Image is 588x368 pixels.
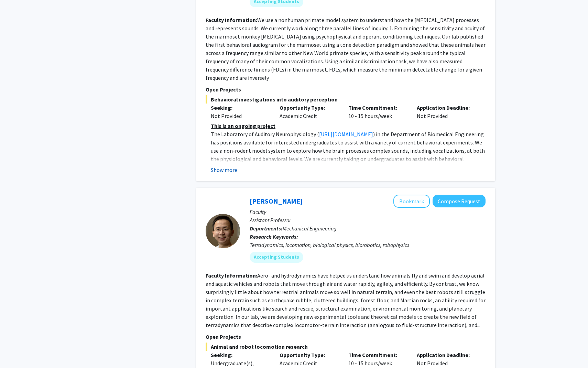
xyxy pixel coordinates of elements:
[250,216,486,224] p: Assistant Professor
[206,272,486,328] fg-read-more: Aero- and hydrodynamics have helped us understand how animals fly and swim and develop aerial and...
[206,333,486,341] p: Open Projects
[5,337,29,363] iframe: Chat
[280,351,338,359] p: Opportunity Type:
[393,195,430,208] button: Add Chen Li to Bookmarks
[250,225,283,232] b: Departments:
[274,104,343,120] div: Academic Credit
[283,225,337,232] span: Mechanical Engineering
[250,252,303,263] mat-chip: Accepting Students
[250,241,486,249] div: Terradynamics, locomotion, biological physics, biorobotics, robophysics
[206,17,486,81] fg-read-more: We use a nonhuman primate model system to understand how the [MEDICAL_DATA] processes and represe...
[211,131,319,138] span: The Laboratory of Auditory Neurophysiology (
[348,351,407,359] p: Time Commitment:
[417,104,475,112] p: Application Deadline:
[348,104,407,112] p: Time Commitment:
[211,112,269,120] div: Not Provided
[211,351,269,359] p: Seeking:
[250,197,303,205] a: [PERSON_NAME]
[343,104,412,120] div: 10 - 15 hours/week
[206,272,257,279] b: Faculty Information:
[211,104,269,112] p: Seeking:
[211,122,275,129] u: This is an ongoing project
[206,343,486,351] span: Animal and robot locomotion research
[319,131,373,138] a: [URL][DOMAIN_NAME]
[211,166,237,174] button: Show more
[206,85,486,94] p: Open Projects
[280,104,338,112] p: Opportunity Type:
[206,17,257,23] b: Faculty Information:
[206,95,486,104] span: Behavioral investigations into auditory perception
[433,195,486,207] button: Compose Request to Chen Li
[412,104,480,120] div: Not Provided
[250,208,486,216] p: Faculty
[250,233,298,240] b: Research Keywords:
[417,351,475,359] p: Application Deadline:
